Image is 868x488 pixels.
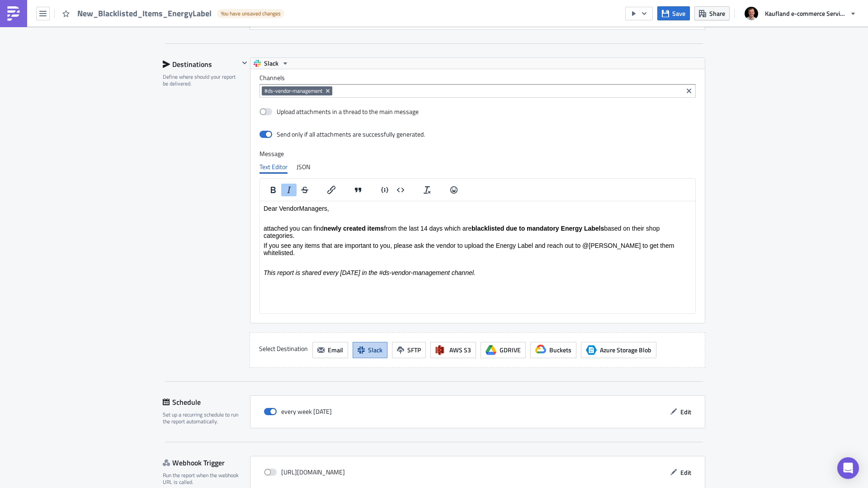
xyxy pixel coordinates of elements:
[350,184,366,196] button: Blockquote
[481,342,526,358] button: GDRIVE
[281,184,297,196] button: Italic
[265,184,281,196] button: Bold
[328,345,343,355] span: Email
[446,184,462,196] button: Emojis
[581,342,656,358] button: Azure Storage BlobAzure Storage Blob
[297,160,310,174] div: JSON
[264,87,322,95] span: #ds-vendor-management
[259,160,288,174] div: Text Editor
[672,9,685,18] span: Save
[368,345,382,355] span: Slack
[324,86,332,95] button: Remove Tag
[530,342,576,358] button: Buckets
[549,345,571,355] span: Buckets
[694,6,730,20] button: Share
[680,407,691,417] span: Edit
[680,468,691,477] span: Edit
[430,342,476,358] button: AWS S3
[264,58,278,69] span: Slack
[449,345,471,355] span: AWS S3
[277,130,425,138] div: Send only if all attachments are successfully generated.
[744,6,759,21] img: Avatar
[500,345,521,355] span: GDRIVE
[250,58,292,69] button: Slack
[239,57,250,68] button: Hide content
[260,201,695,313] iframe: Rich Text Area
[6,6,21,21] img: PushMetrics
[407,345,421,355] span: SFTP
[420,184,435,196] button: Clear formatting
[377,184,392,196] button: Insert code line
[77,8,212,19] span: New_Blacklisted_Items_EnergyLabel
[163,73,239,87] div: Define where should your report be delivered.
[163,57,239,71] div: Destinations
[163,411,244,425] div: Set up a recurring schedule to run the report automatically.
[739,4,861,24] button: Kaufland e-commerce Services GmbH & Co. KG
[353,342,387,358] button: Slack
[837,457,859,479] div: Open Intercom Messenger
[163,395,250,409] div: Schedule
[586,345,597,355] span: Azure Storage Blob
[665,405,696,419] button: Edit
[709,9,725,18] span: Share
[259,108,419,116] label: Upload attachments in a thread to the main message
[665,465,696,479] button: Edit
[264,465,345,479] div: [URL][DOMAIN_NAME]
[600,345,651,355] span: Azure Storage Blob
[312,342,348,358] button: Email
[264,405,332,418] div: every week [DATE]
[393,184,408,196] button: Insert code block
[765,9,846,18] span: Kaufland e-commerce Services GmbH & Co. KG
[163,456,250,469] div: Webhook Trigger
[392,342,426,358] button: SFTP
[163,472,244,486] div: Run the report when the webhook URL is called.
[684,85,694,96] button: Clear selected items
[259,74,696,82] label: Channels
[324,184,339,196] button: Insert/edit link
[221,10,281,17] span: You have unsaved changes
[259,150,696,158] label: Message
[657,6,690,20] button: Save
[297,184,312,196] button: Strikethrough
[259,342,308,355] label: Select Destination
